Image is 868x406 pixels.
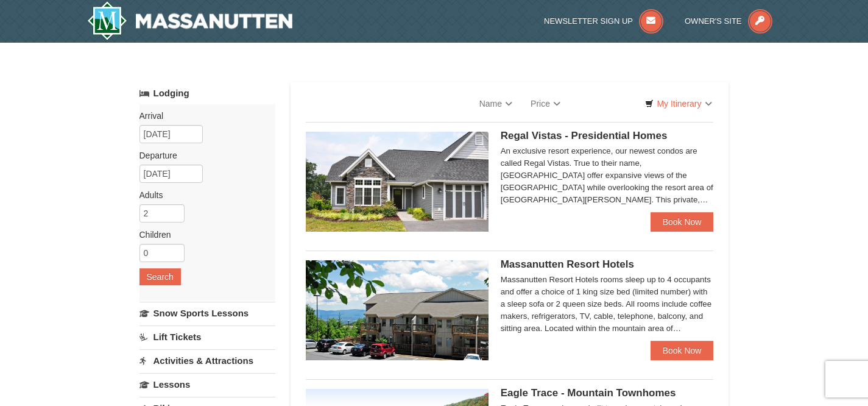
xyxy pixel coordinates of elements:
[501,145,714,206] div: An exclusive resort experience, our newest condos are called Regal Vistas. True to their name, [G...
[651,212,714,232] a: Book Now
[139,82,275,104] a: Lodging
[87,1,293,40] a: Massanutten Resort
[306,132,489,232] img: 19218991-1-902409a9.jpg
[501,387,676,399] span: Eagle Trace - Mountain Townhomes
[544,16,663,26] a: Newsletter Sign Up
[139,326,275,348] a: Lift Tickets
[139,373,275,396] a: Lessons
[501,130,668,141] span: Regal Vistas - Presidential Homes
[139,149,266,162] label: Departure
[139,229,266,241] label: Children
[685,16,772,26] a: Owner's Site
[139,110,266,122] label: Arrival
[651,341,714,360] a: Book Now
[685,16,742,26] span: Owner's Site
[544,16,633,26] span: Newsletter Sign Up
[139,349,275,372] a: Activities & Attractions
[521,91,570,116] a: Price
[637,94,719,113] a: My Itinerary
[501,274,714,335] div: Massanutten Resort Hotels rooms sleep up to 4 occupants and offer a choice of 1 king size bed (li...
[87,1,293,40] img: Massanutten Resort Logo
[501,258,634,270] span: Massanutten Resort Hotels
[139,189,266,201] label: Adults
[470,91,521,116] a: Name
[139,302,275,324] a: Snow Sports Lessons
[139,268,181,285] button: Search
[306,260,489,360] img: 19219026-1-e3b4ac8e.jpg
